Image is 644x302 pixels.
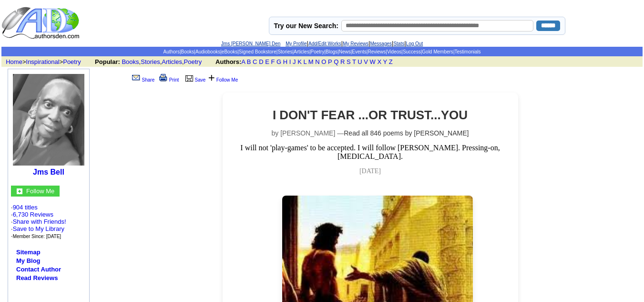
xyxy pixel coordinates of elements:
b: Authors: [215,58,241,65]
a: 904 titles [13,204,38,211]
a: D [259,58,263,65]
p: by [PERSON_NAME] — [227,129,513,137]
a: W [370,58,376,65]
a: I [289,58,291,65]
font: > > [2,58,93,65]
font: + [208,71,215,84]
span: | | | | | | | | | | | | | | | [163,49,480,54]
a: Z [389,58,393,65]
a: Print [157,77,179,83]
a: Events [352,49,367,54]
a: E [265,58,269,65]
a: Poetry [311,49,325,54]
a: Books [181,49,194,54]
a: Sitemap [16,249,41,256]
label: Try our New Search: [274,22,338,30]
font: | | | | | [221,40,423,47]
a: My Profile [286,41,307,46]
a: Inspirational [26,58,60,65]
img: logo_ad.gif [1,6,82,40]
font: Follow Me [26,187,54,195]
a: eBooks [222,49,237,54]
b: Popular: [95,58,120,65]
a: Gold Members [422,49,453,54]
a: Reviews [368,49,386,54]
a: F [271,58,275,65]
a: P [328,58,332,65]
a: K [297,58,302,65]
a: Home [6,58,22,65]
a: Q [334,58,338,65]
img: print.gif [159,74,167,82]
img: gc.jpg [17,188,22,194]
a: Articles [294,49,309,54]
a: Read Reviews [16,274,58,281]
a: Stories [141,58,160,65]
font: · · [11,204,66,240]
a: Jms Bell [33,168,64,176]
a: O [321,58,326,65]
a: Signed Bookstore [239,49,276,54]
a: Poetry [63,58,81,65]
a: Log Out [406,41,423,46]
a: My Blog [16,257,41,264]
a: Videos [387,49,401,54]
a: X [378,58,382,65]
a: Audiobooks [195,49,220,54]
a: Testimonials [454,49,480,54]
a: Save [184,77,205,83]
img: share_page.gif [132,74,140,82]
a: Success [403,49,421,54]
a: Authors [163,49,179,54]
a: News [339,49,351,54]
a: Save to My Library [13,225,64,232]
a: Y [383,58,387,65]
a: Jms [PERSON_NAME] Den [221,41,280,46]
a: H [283,58,287,65]
a: My Reviews [343,41,368,46]
font: · · · [11,218,66,240]
a: A [241,58,245,65]
a: G [276,58,281,65]
a: M [308,58,314,65]
a: Books [122,58,139,65]
a: Read all 846 poems by [PERSON_NAME] [344,129,469,137]
a: R [340,58,345,65]
h2: I DON'T FEAR ...OR TRUST...YOU [227,108,513,123]
a: Add/Edit Works [308,41,341,46]
a: L [303,58,307,65]
a: C [253,58,257,65]
p: [DATE] [227,167,513,175]
a: U [358,58,362,65]
a: B [247,58,251,65]
a: 6,730 Reviews [13,211,53,218]
a: Stories [277,49,292,54]
a: Follow Me [26,187,54,195]
a: Messages [370,41,392,46]
img: 108732.jpg [13,74,84,166]
a: Stats [393,41,404,46]
a: Blogs [326,49,337,54]
a: Share [130,77,155,83]
a: Contact Author [16,266,61,273]
a: Follow Me [216,77,238,83]
font: Member Since: [DATE] [13,234,61,239]
a: Share with Friends! [13,218,66,225]
a: J [293,58,296,65]
a: Poetry [184,58,202,65]
a: S [347,58,351,65]
a: Articles [162,58,182,65]
a: T [352,58,356,65]
font: , , , [95,58,401,65]
a: V [364,58,368,65]
a: N [315,58,319,65]
img: library.gif [184,74,194,82]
